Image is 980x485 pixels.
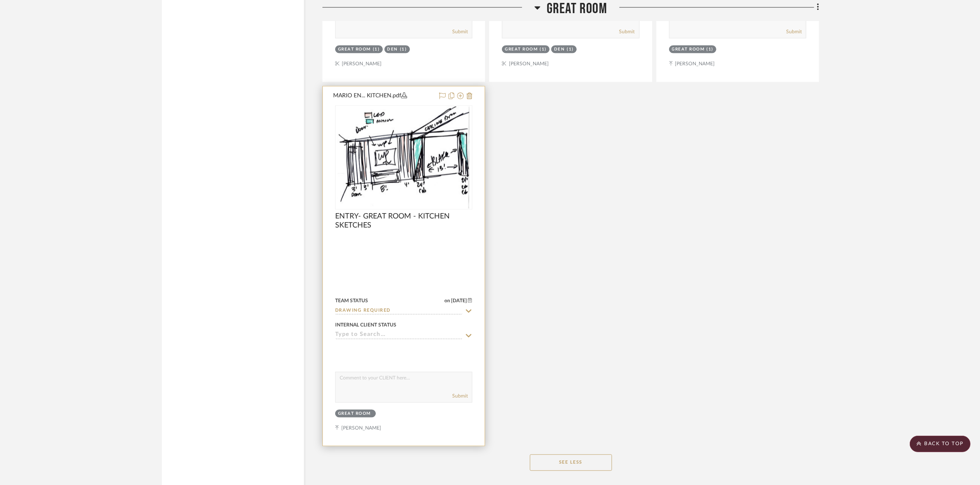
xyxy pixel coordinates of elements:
button: MARIO EN... KITCHEN.pdf [333,91,434,101]
div: (1) [373,46,380,53]
span: on [444,298,450,303]
div: Internal Client Status [335,321,396,329]
div: DEN [387,46,398,53]
div: Great Room [338,411,371,417]
div: 0 [336,106,472,209]
div: Great Room [505,46,538,53]
scroll-to-top-button: BACK TO TOP [910,436,971,452]
div: (1) [400,46,407,53]
button: Submit [786,28,802,35]
div: Great Room [338,46,371,53]
div: (1) [567,46,574,53]
div: Team Status [335,297,368,304]
span: [DATE] [450,298,468,303]
span: ENTRY- GREAT ROOM - KITCHEN SKETCHES [335,212,472,230]
div: (1) [707,46,714,53]
img: ENTRY- GREAT ROOM - KITCHEN SKETCHES [337,106,470,209]
button: Submit [619,28,635,35]
div: DEN [554,46,565,53]
input: Type to Search… [335,307,462,315]
input: Type to Search… [335,331,462,339]
button: See Less [530,454,612,471]
button: Submit [452,392,468,400]
button: Submit [452,28,468,35]
div: Great Room [672,46,705,53]
div: (1) [540,46,547,53]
